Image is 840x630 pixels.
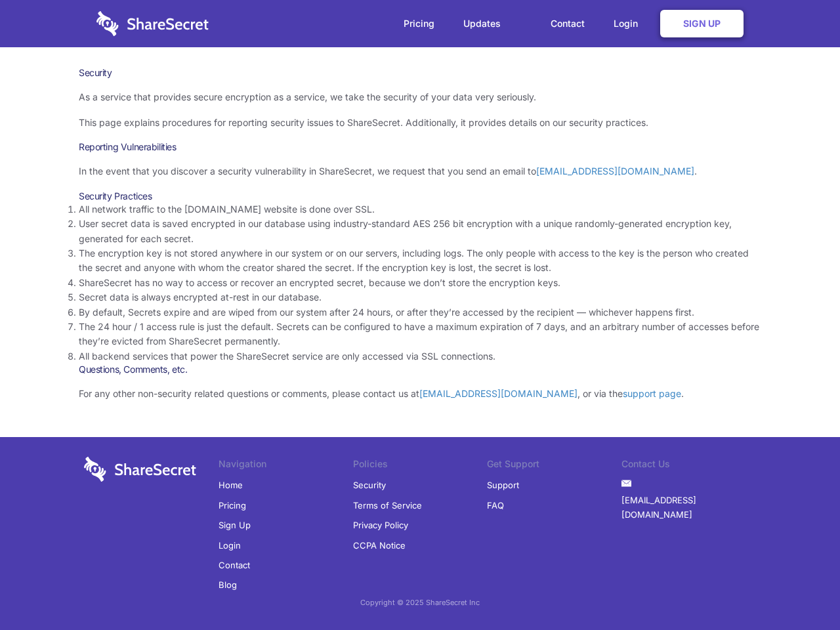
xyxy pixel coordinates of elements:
[79,387,761,401] p: For any other non-security related questions or comments, please contact us at , or via the .
[79,364,761,375] h3: Questions, Comments, etc.
[419,388,577,399] a: [EMAIL_ADDRESS][DOMAIN_NAME]
[79,276,761,290] li: ShareSecret has no way to access or recover an encrypted secret, because we don’t store the encry...
[353,495,422,515] a: Terms of Service
[353,457,488,475] li: Policies
[487,457,621,475] li: Get Support
[353,475,386,495] a: Security
[487,475,519,495] a: Support
[219,535,241,555] a: Login
[536,165,694,177] a: [EMAIL_ADDRESS][DOMAIN_NAME]
[219,475,243,495] a: Home
[79,67,761,79] h1: Security
[79,202,761,217] li: All network traffic to the [DOMAIN_NAME] website is done over SSL.
[84,457,196,482] img: logo-wordmark-white-trans-d4663122ce5f474addd5e946df7df03e33cb6a1c49d2221995e7729f52c070b2.svg
[79,246,761,276] li: The encryption key is not stored anywhere in our system or on our servers, including logs. The on...
[219,575,237,595] a: Blog
[79,217,761,246] li: User secret data is saved encrypted in our database using industry-standard AES 256 bit encryptio...
[390,3,448,44] a: Pricing
[621,490,756,525] a: [EMAIL_ADDRESS][DOMAIN_NAME]
[79,115,761,130] p: This page explains procedures for reporting security issues to ShareSecret. Additionally, it prov...
[79,190,761,202] h3: Security Practices
[219,457,353,475] li: Navigation
[79,290,761,304] li: Secret data is always encrypted at-rest in our database.
[353,535,406,555] a: CCPA Notice
[621,457,756,475] li: Contact Us
[79,349,761,364] li: All backend services that power the ShareSecret service are only accessed via SSL connections.
[487,495,504,515] a: FAQ
[353,515,408,535] a: Privacy Policy
[600,3,658,44] a: Login
[219,495,246,515] a: Pricing
[79,164,761,178] p: In the event that you discover a security vulnerability in ShareSecret, we request that you send ...
[79,141,761,153] h3: Reporting Vulnerabilities
[219,555,250,575] a: Contact
[537,3,598,44] a: Contact
[79,305,761,320] li: By default, Secrets expire and are wiped from our system after 24 hours, or after they’re accesse...
[96,11,209,36] img: logo-wordmark-white-trans-d4663122ce5f474addd5e946df7df03e33cb6a1c49d2221995e7729f52c070b2.svg
[79,320,761,349] li: The 24 hour / 1 access rule is just the default. Secrets can be configured to have a maximum expi...
[219,515,251,535] a: Sign Up
[79,90,761,104] p: As a service that provides secure encryption as a service, we take the security of your data very...
[623,388,681,399] a: support page
[660,10,744,37] a: Sign Up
